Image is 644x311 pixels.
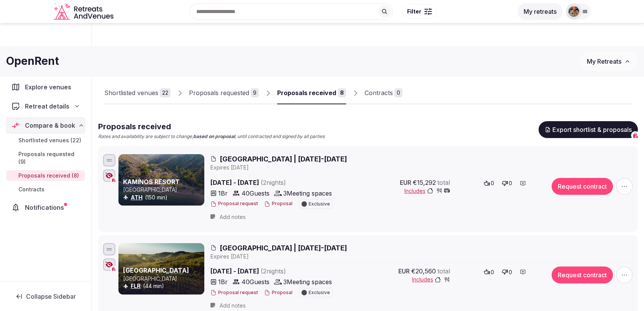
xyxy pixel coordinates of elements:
span: 0 [491,179,494,187]
div: Expire s [DATE] [210,164,633,171]
span: [DATE] - [DATE] [210,267,345,276]
span: 3 Meeting spaces [283,189,332,198]
div: Proposals received [277,88,336,97]
span: Exclusive [309,202,330,206]
button: 0 [481,267,496,277]
span: ( 2 night s ) [261,179,286,186]
span: 1 Br [218,189,228,198]
h1: OpenRent [6,54,59,69]
a: Visit the homepage [54,3,115,20]
span: 3 Meeting spaces [283,277,332,286]
a: Notifications [6,199,85,216]
div: Expire s [DATE] [210,253,633,260]
button: Request contract [552,267,613,283]
button: ATH [131,194,143,201]
span: Exclusive [309,290,330,295]
a: ATH [131,194,143,201]
span: €20,560 [411,267,436,276]
a: Proposals requested9 [189,82,259,104]
span: 0 [509,268,512,276]
span: Retreat details [25,102,69,111]
button: 0 [499,267,514,277]
span: My Retreats [587,58,621,65]
span: Notifications [25,203,67,212]
div: 9 [251,88,259,97]
div: 0 [394,88,402,97]
div: 8 [338,88,346,97]
span: Shortlisted venues (22) [18,137,81,144]
span: Proposals received (8) [18,172,79,179]
span: Filter [407,8,421,15]
span: EUR [398,267,410,276]
div: (150 min) [123,194,203,201]
span: Add notes [220,302,246,309]
a: Shortlisted venues (22) [6,135,85,146]
span: 40 Guests [242,189,269,198]
span: Compare & book [25,121,75,130]
span: total [437,178,450,187]
div: Proposals requested [189,88,249,97]
span: Explore venues [25,82,74,92]
div: 22 [160,88,171,97]
span: 1 Br [218,277,228,286]
span: Collapse Sidebar [26,293,76,300]
button: Collapse Sidebar [6,288,85,305]
span: Contracts [18,186,44,193]
a: KAMINOS RESORT [123,178,180,186]
button: Filter [402,4,437,19]
p: [GEOGRAPHIC_DATA] [123,186,203,194]
div: Shortlisted venues [104,88,158,97]
button: Proposal [264,290,292,296]
span: 40 Guests [242,277,269,286]
a: FLR [131,283,141,289]
a: Proposals received8 [277,82,346,104]
a: Contracts [6,184,85,195]
span: Add notes [220,213,246,221]
button: My Retreats [580,52,638,71]
svg: Retreats and Venues company logo [54,3,115,20]
button: Export shortlist & proposals [539,121,638,138]
a: Shortlisted venues22 [104,82,171,104]
span: ( 2 night s ) [261,267,286,275]
h2: Proposals received [98,121,325,132]
div: (44 min) [123,282,203,290]
button: Proposal request [210,290,258,296]
a: [GEOGRAPHIC_DATA] [123,267,189,274]
span: Proposals requested (9) [18,150,82,166]
span: total [437,267,450,276]
button: FLR [131,282,141,290]
button: Proposal request [210,201,258,207]
strong: based on proposal [193,133,235,139]
a: Explore venues [6,79,85,95]
span: [GEOGRAPHIC_DATA] | [DATE]-[DATE] [220,243,347,253]
span: 0 [491,268,494,276]
span: 0 [509,179,512,187]
button: Proposal [264,201,292,207]
span: EUR [400,178,411,187]
p: Rates and availability are subject to change, , until contracted and signed by all parties [98,133,325,140]
a: Proposals requested (9) [6,149,85,167]
button: 0 [499,178,514,189]
span: [GEOGRAPHIC_DATA] | [DATE]-[DATE] [220,154,347,164]
a: Contracts0 [365,82,402,104]
p: [GEOGRAPHIC_DATA] [123,275,203,283]
button: Includes [412,276,450,283]
button: Request contract [552,178,613,195]
button: My retreats [517,3,563,20]
a: Proposals received (8) [6,170,85,181]
button: Includes [404,187,450,195]
img: julen [568,6,579,17]
span: [DATE] - [DATE] [210,178,345,187]
div: Contracts [365,88,393,97]
a: My retreats [517,8,563,15]
span: €15,292 [413,178,436,187]
button: 0 [481,178,496,189]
